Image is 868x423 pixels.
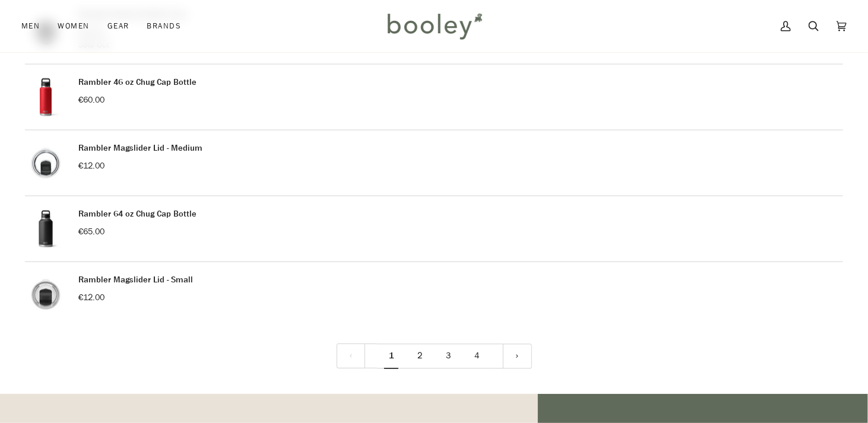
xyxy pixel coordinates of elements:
[78,142,202,154] a: Rambler Magslider Lid - Medium
[25,76,66,117] img: Yeti Rambler 46 oz Chug Cap Bottle Rescue Red - Booley Galway
[78,226,104,237] span: €65.00
[78,292,104,303] span: €12.00
[78,208,197,220] a: Rambler 64 oz Chug Cap Bottle
[382,9,486,43] img: Booley
[389,350,394,361] span: 1
[434,344,462,369] a: 3
[58,20,89,32] span: Women
[503,344,532,369] a: Next »
[25,208,66,249] img: YETI Rambler 64 oz Chug Cap Bottle Black - Booley Galway
[107,20,129,32] span: Gear
[78,77,197,88] a: Rambler 46 oz Chug Cap Bottle
[78,160,104,171] span: €12.00
[491,344,503,369] span: ​
[462,344,491,369] a: 4
[21,20,40,32] span: Men
[147,20,181,32] span: Brands
[406,344,434,369] a: 2
[78,274,193,285] a: Rambler Magslider Lid - Small
[25,142,66,183] img: Yeti Rambler Magslider Lid - Medium - Booley Galway
[365,344,377,369] span: ​
[25,273,66,315] img: Yeti Rambler MagSlider Lid - Small - Booley Galway
[78,94,104,106] span: €60.00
